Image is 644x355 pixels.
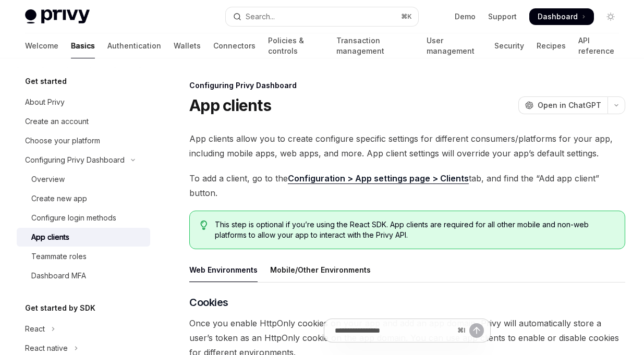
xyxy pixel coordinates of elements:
[31,231,69,243] div: App clients
[17,93,150,112] a: About Privy
[17,151,150,169] button: Toggle Configuring Privy Dashboard section
[189,171,625,200] span: To add a client, go to the tab, and find the “Add app client” button.
[25,115,89,128] div: Create an account
[17,266,150,285] a: Dashboard MFA
[25,154,125,166] div: Configuring Privy Dashboard
[529,8,594,25] a: Dashboard
[25,134,100,147] div: Choose your platform
[71,33,95,58] a: Basics
[17,131,150,150] a: Choose your platform
[17,320,150,338] button: Toggle React section
[17,170,150,189] a: Overview
[189,80,625,91] div: Configuring Privy Dashboard
[335,319,453,342] input: Ask a question...
[25,33,58,58] a: Welcome
[107,33,161,58] a: Authentication
[189,131,625,161] span: App clients allow you to create configure specific settings for different consumers/platforms for...
[174,33,201,58] a: Wallets
[17,112,150,131] a: Create an account
[401,13,412,21] span: ⌘ K
[469,323,484,338] button: Send message
[31,212,116,224] div: Configure login methods
[288,173,469,184] a: Configuration > App settings page > Clients
[17,247,150,266] a: Teammate roles
[31,192,87,205] div: Create new app
[189,295,228,310] span: Cookies
[494,33,524,58] a: Security
[213,33,256,58] a: Connectors
[427,33,482,58] a: User management
[455,11,476,22] a: Demo
[200,221,208,230] svg: Tip
[17,189,150,208] a: Create new app
[25,9,90,24] img: light logo
[537,33,566,58] a: Recipes
[17,209,150,227] a: Configure login methods
[268,33,324,58] a: Policies & controls
[25,75,67,88] h5: Get started
[189,258,258,282] div: Web Environments
[25,302,95,314] h5: Get started by SDK
[25,323,45,335] div: React
[518,96,607,114] button: Open in ChatGPT
[538,100,601,111] span: Open in ChatGPT
[215,219,614,240] span: This step is optional if you’re using the React SDK. App clients are required for all other mobil...
[578,33,619,58] a: API reference
[246,10,275,23] div: Search...
[226,7,418,26] button: Open search
[270,258,371,282] div: Mobile/Other Environments
[25,96,65,108] div: About Privy
[31,173,65,186] div: Overview
[189,96,271,115] h1: App clients
[336,33,414,58] a: Transaction management
[25,342,68,354] div: React native
[602,8,619,25] button: Toggle dark mode
[31,270,86,282] div: Dashboard MFA
[538,11,578,22] span: Dashboard
[17,228,150,247] a: App clients
[31,250,87,263] div: Teammate roles
[488,11,517,22] a: Support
